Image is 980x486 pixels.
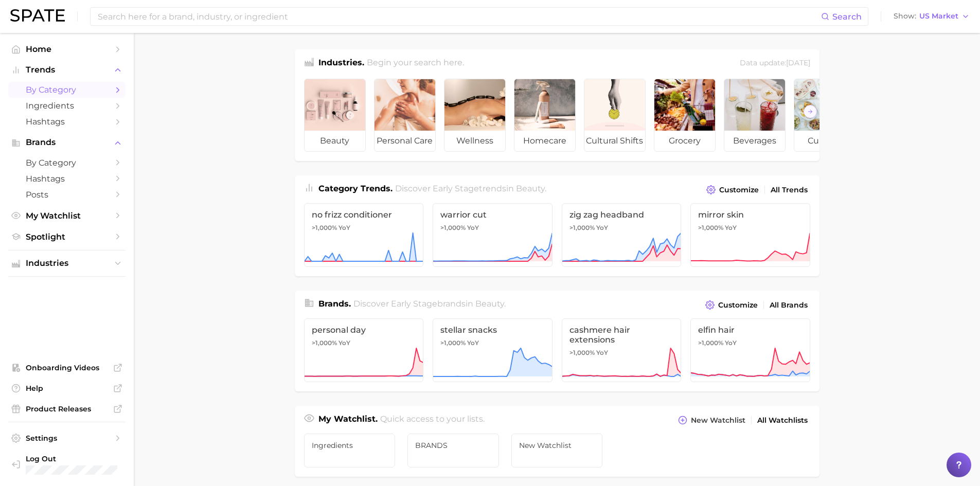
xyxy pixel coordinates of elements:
a: by Category [8,155,126,171]
a: BRANDS [407,434,499,467]
button: Brands [8,135,126,150]
span: Industries [26,259,108,268]
span: Discover Early Stage brands in . [353,299,506,309]
span: Onboarding Videos [26,363,108,372]
span: >1,000% [440,339,466,347]
span: My Watchlist [26,211,108,221]
a: Log out. Currently logged in with e-mail rking@bellff.com. [8,451,126,478]
span: personal day [312,325,416,335]
span: Search [832,12,862,22]
span: Settings [26,434,108,443]
span: no frizz conditioner [312,210,416,220]
span: Log Out [26,454,117,463]
a: Ingredients [304,434,396,467]
a: no frizz conditioner>1,000% YoY [304,203,424,267]
span: Trends [26,65,108,75]
img: SPATE [10,9,65,22]
span: Posts [26,190,108,200]
a: mirror skin>1,000% YoY [690,203,810,267]
a: cashmere hair extensions>1,000% YoY [562,318,682,382]
a: grocery [654,79,716,152]
span: YoY [596,349,608,357]
h2: Begin your search here. [367,57,464,70]
a: Hashtags [8,171,126,187]
span: Customize [718,301,758,310]
a: My Watchlist [8,208,126,224]
a: Product Releases [8,401,126,417]
span: New Watchlist [691,416,745,425]
a: cultural shifts [584,79,646,152]
a: New Watchlist [511,434,603,467]
input: Search here for a brand, industry, or ingredient [97,8,821,25]
a: zig zag headband>1,000% YoY [562,203,682,267]
span: Help [26,384,108,393]
span: stellar snacks [440,325,545,335]
span: >1,000% [312,224,337,231]
span: Home [26,44,108,54]
span: Customize [719,186,759,194]
span: >1,000% [312,339,337,347]
a: All Watchlists [755,413,810,427]
span: beverages [724,131,785,151]
h1: Industries. [318,57,364,70]
a: personal care [374,79,436,152]
span: All Trends [771,186,808,194]
a: stellar snacks>1,000% YoY [433,318,553,382]
span: Discover Early Stage trends in . [395,184,546,193]
a: elfin hair>1,000% YoY [690,318,810,382]
span: Ingredients [26,101,108,111]
span: Hashtags [26,117,108,127]
span: YoY [338,224,350,232]
a: Hashtags [8,114,126,130]
a: warrior cut>1,000% YoY [433,203,553,267]
span: mirror skin [698,210,803,220]
span: beauty [516,184,545,193]
a: beauty [304,79,366,152]
span: YoY [596,224,608,232]
span: All Brands [770,301,808,310]
div: Data update: [DATE] [740,57,810,70]
a: All Brands [767,298,810,312]
a: beverages [724,79,786,152]
span: All Watchlists [757,416,808,425]
a: homecare [514,79,576,152]
span: wellness [444,131,505,151]
span: elfin hair [698,325,803,335]
span: US Market [919,13,958,19]
span: YoY [725,224,737,232]
span: zig zag headband [569,210,674,220]
button: Trends [8,62,126,78]
span: beauty [305,131,365,151]
span: homecare [514,131,575,151]
h2: Quick access to your lists. [380,413,485,427]
span: >1,000% [698,339,723,347]
span: by Category [26,85,108,95]
span: New Watchlist [519,441,595,449]
span: cashmere hair extensions [569,325,674,345]
a: Ingredients [8,98,126,114]
span: personal care [375,131,435,151]
span: >1,000% [440,224,466,231]
a: personal day>1,000% YoY [304,318,424,382]
span: Show [894,13,916,19]
span: cultural shifts [584,131,645,151]
span: Brands . [318,299,351,309]
a: by Category [8,82,126,98]
button: New Watchlist [675,413,747,427]
span: grocery [654,131,715,151]
span: YoY [467,224,479,232]
a: Onboarding Videos [8,360,126,375]
a: All Trends [768,183,810,197]
button: Customize [704,183,761,197]
span: YoY [338,339,350,347]
span: warrior cut [440,210,545,220]
span: Category Trends . [318,184,393,193]
a: Help [8,381,126,396]
span: BRANDS [415,441,491,449]
span: Hashtags [26,174,108,184]
span: culinary [794,131,855,151]
a: Home [8,41,126,57]
a: Settings [8,430,126,446]
a: Spotlight [8,229,126,245]
a: Posts [8,187,126,203]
